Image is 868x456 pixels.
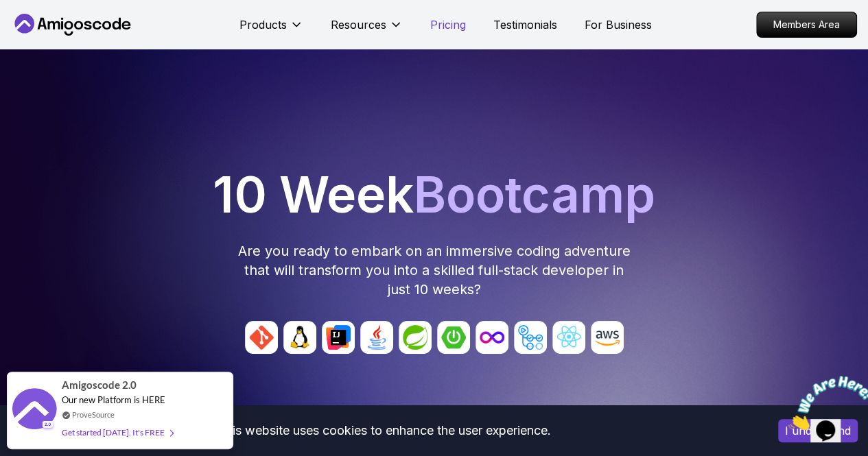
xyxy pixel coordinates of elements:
[239,16,303,44] button: Products
[514,321,547,354] img: avatar_7
[476,321,508,354] img: avatar_6
[756,12,857,38] a: Members Area
[322,321,355,354] img: avatar_2
[360,321,393,354] img: avatar_3
[437,321,470,354] img: avatar_5
[493,16,557,33] a: Testimonials
[778,419,858,442] button: Accept cookies
[62,424,173,440] div: Get started [DATE]. It's FREE
[757,12,856,37] p: Members Area
[245,321,278,354] img: avatar_0
[430,16,466,33] a: Pricing
[5,5,91,60] img: Chat attention grabber
[5,170,863,219] h1: 10 Week
[237,241,632,299] p: Are you ready to embark on an immersive coding adventure that will transform you into a skilled f...
[585,16,652,33] a: For Business
[591,321,624,354] img: avatar_9
[399,321,432,354] img: avatar_4
[12,388,57,433] img: provesource social proof notification image
[552,321,585,354] img: avatar_8
[331,16,386,33] p: Resources
[10,416,758,446] div: This website uses cookies to enhance the user experience.
[283,321,316,354] img: avatar_1
[62,377,137,393] span: Amigoscode 2.0
[62,394,165,405] span: Our new Platform is HERE
[783,370,868,435] iframe: chat widget
[72,409,115,420] a: ProveSource
[331,16,403,44] button: Resources
[239,16,287,33] p: Products
[414,165,655,224] span: Bootcamp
